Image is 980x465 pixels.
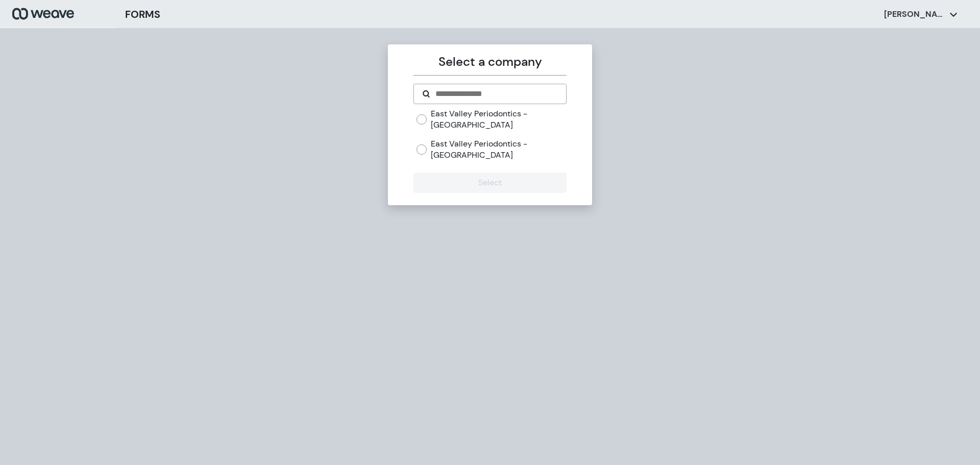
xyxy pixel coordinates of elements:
[125,7,160,22] h3: FORMS
[413,173,566,193] button: Select
[413,53,566,71] p: Select a company
[434,88,557,100] input: Search
[431,138,566,160] label: East Valley Periodontics - [GEOGRAPHIC_DATA]
[431,108,566,130] label: East Valley Periodontics - [GEOGRAPHIC_DATA]
[884,9,945,20] p: [PERSON_NAME]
